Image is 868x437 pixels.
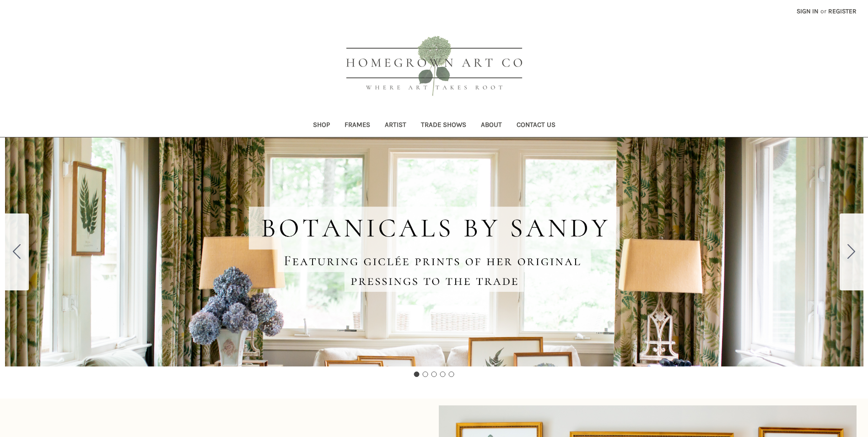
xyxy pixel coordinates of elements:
[306,115,337,137] a: Shop
[449,371,454,377] button: Go to slide 5
[440,371,446,377] button: Go to slide 4
[331,26,537,108] img: HOMEGROWN ART CO
[414,371,420,377] button: Go to slide 1
[474,115,509,137] a: About
[414,115,474,137] a: Trade Shows
[509,115,563,137] a: Contact Us
[377,115,414,137] a: Artist
[840,213,863,290] button: Go to slide 2
[337,115,377,137] a: Frames
[819,6,827,16] span: or
[423,371,428,377] button: Go to slide 2
[5,213,29,290] button: Go to slide 5
[431,371,437,377] button: Go to slide 3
